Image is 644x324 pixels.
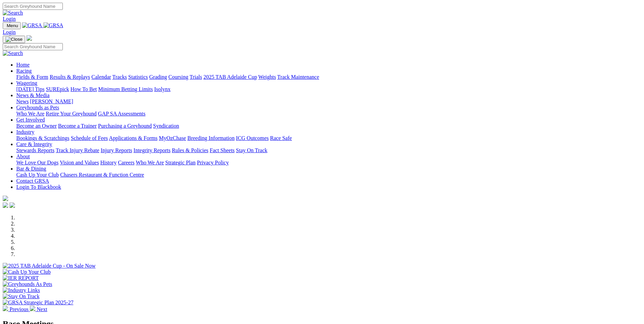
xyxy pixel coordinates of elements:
[71,135,108,141] a: Schedule of Fees
[16,98,29,104] a: News
[16,147,54,153] a: Stewards Reports
[149,74,167,80] a: Grading
[10,202,15,208] img: twitter.svg
[16,111,44,116] a: Who We Are
[16,86,641,92] div: Wagering
[210,147,235,153] a: Fact Sheets
[153,123,179,129] a: Syndication
[3,281,52,287] img: Greyhounds As Pets
[3,263,96,269] img: 2025 TAB Adelaide Cup - On Sale Now
[3,10,23,16] img: Search
[58,123,97,129] a: Become a Trainer
[30,98,73,104] a: [PERSON_NAME]
[3,22,21,29] button: Toggle navigation
[16,80,37,86] a: Wagering
[16,123,641,129] div: Get Involved
[60,160,99,165] a: Vision and Values
[16,74,641,80] div: Racing
[109,135,158,141] a: Applications & Forms
[16,86,44,92] a: [DATE] Tips
[277,74,319,80] a: Track Maintenance
[159,135,186,141] a: MyOzChase
[3,43,63,50] input: Search
[187,135,235,141] a: Breeding Information
[16,147,641,154] div: Care & Integrity
[98,123,152,129] a: Purchasing a Greyhound
[30,306,35,311] img: chevron-right-pager-white.svg
[56,147,99,153] a: Track Injury Rebate
[118,160,134,165] a: Careers
[128,74,148,80] a: Statistics
[16,178,49,184] a: Contact GRSA
[16,184,61,190] a: Login To Blackbook
[154,86,170,92] a: Isolynx
[112,74,127,80] a: Tracks
[100,160,116,165] a: History
[16,111,641,117] div: Greyhounds as Pets
[165,160,196,165] a: Strategic Plan
[5,37,22,42] img: Close
[30,306,47,312] a: Next
[10,306,29,312] span: Previous
[16,160,58,165] a: We Love Our Dogs
[16,172,641,178] div: Bar & Dining
[16,160,641,166] div: About
[91,74,111,80] a: Calendar
[71,86,97,92] a: How To Bet
[16,62,30,68] a: Home
[16,172,59,178] a: Cash Up Your Club
[98,111,146,116] a: GAP SA Assessments
[270,135,292,141] a: Race Safe
[16,123,57,129] a: Become an Owner
[3,306,30,312] a: Previous
[16,166,46,172] a: Bar & Dining
[3,3,63,10] input: Search
[3,50,23,56] img: Search
[50,74,90,80] a: Results & Replays
[3,300,73,306] img: GRSA Strategic Plan 2025-27
[236,135,269,141] a: ICG Outcomes
[3,196,8,201] img: logo-grsa-white.png
[16,154,30,159] a: About
[172,147,208,153] a: Rules & Policies
[43,22,63,29] img: GRSA
[3,287,40,293] img: Industry Links
[60,172,144,178] a: Chasers Restaurant & Function Centre
[16,117,45,123] a: Get Involved
[46,86,69,92] a: SUREpick
[3,275,39,281] img: IER REPORT
[22,22,42,29] img: GRSA
[37,306,47,312] span: Next
[3,202,8,208] img: facebook.svg
[3,293,39,300] img: Stay On Track
[3,306,8,311] img: chevron-left-pager-white.svg
[3,36,25,43] button: Toggle navigation
[197,160,229,165] a: Privacy Policy
[189,74,202,80] a: Trials
[16,74,48,80] a: Fields & Form
[98,86,153,92] a: Minimum Betting Limits
[236,147,267,153] a: Stay On Track
[7,23,18,28] span: Menu
[16,129,34,135] a: Industry
[203,74,257,80] a: 2025 TAB Adelaide Cup
[16,105,59,110] a: Greyhounds as Pets
[3,29,16,35] a: Login
[258,74,276,80] a: Weights
[133,147,170,153] a: Integrity Reports
[16,92,50,98] a: News & Media
[136,160,164,165] a: Who We Are
[26,35,32,41] img: logo-grsa-white.png
[3,16,16,22] a: Login
[16,68,32,74] a: Racing
[16,141,52,147] a: Care & Integrity
[16,135,641,141] div: Industry
[3,269,51,275] img: Cash Up Your Club
[100,147,132,153] a: Injury Reports
[168,74,188,80] a: Coursing
[16,98,641,105] div: News & Media
[46,111,97,116] a: Retire Your Greyhound
[16,135,69,141] a: Bookings & Scratchings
